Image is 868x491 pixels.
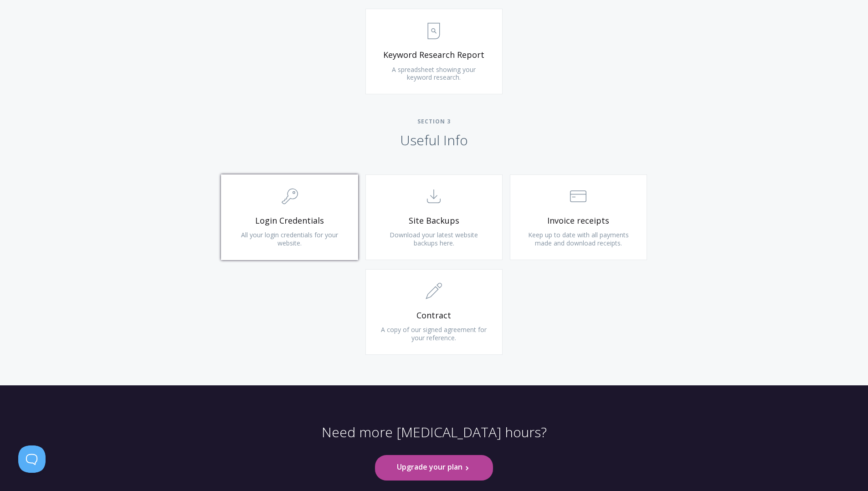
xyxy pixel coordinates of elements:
span: Download your latest website backups here. [390,230,478,247]
a: Site Backups Download your latest website backups here. [365,174,503,260]
span: A spreadsheet showing your keyword research. [392,65,476,82]
a: Keyword Research Report A spreadsheet showing your keyword research. [365,9,503,94]
a: Upgrade your plan [375,455,493,480]
span: All your login credentials for your website. [241,230,338,247]
p: Need more [MEDICAL_DATA] hours? [322,424,547,455]
span: Invoice receipts [524,215,633,226]
span: A copy of our signed agreement for your reference. [381,325,487,342]
span: Site Backups [380,215,488,226]
span: Login Credentials [235,215,344,226]
span: Keep up to date with all payments made and download receipts. [528,230,629,247]
iframe: Toggle Customer Support [18,445,46,473]
a: Login Credentials All your login credentials for your website. [221,174,358,260]
span: Keyword Research Report [380,50,488,60]
a: Invoice receipts Keep up to date with all payments made and download receipts. [510,174,647,260]
a: Contract A copy of our signed agreement for your reference. [365,269,503,355]
span: Contract [380,310,488,321]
